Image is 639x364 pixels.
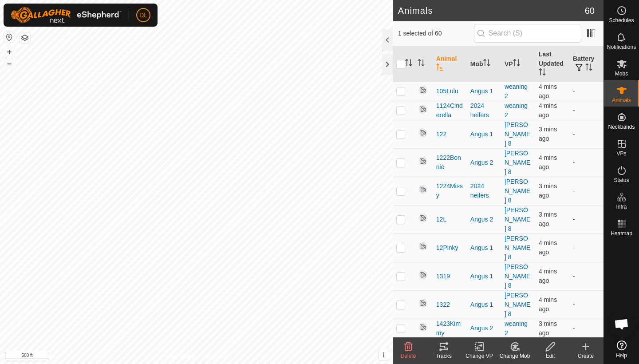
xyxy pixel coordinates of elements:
span: 2 Oct 2025 at 9:06 am [539,320,557,336]
span: DL [139,11,147,20]
span: 105Lulu [436,87,458,96]
div: Edit [532,352,568,360]
div: Angus 2 [470,215,497,224]
th: Last Updated [535,46,569,82]
a: [PERSON_NAME] 8 [505,292,530,317]
a: weaning 2 [505,102,528,119]
span: 2 Oct 2025 at 9:05 am [539,268,557,284]
div: 2024 heifers [470,182,497,200]
div: 2024 heifers [470,101,497,120]
span: 60 [585,4,595,17]
div: Open chat [608,311,635,337]
p-sorticon: Activate to sort [418,60,425,67]
span: Animals [612,98,631,103]
img: returning off [418,269,428,280]
img: returning off [418,104,428,115]
input: Search (S) [474,24,581,43]
span: i [383,351,385,359]
span: 1319 [436,272,450,281]
td: - [569,319,603,338]
th: Animal [433,46,467,82]
a: Help [604,337,639,362]
span: 1322 [436,300,450,309]
td: - [569,101,603,120]
span: 2 Oct 2025 at 9:05 am [539,102,557,119]
button: i [379,350,389,360]
span: 2 Oct 2025 at 9:06 am [539,182,557,199]
span: 1222Bonnie [436,153,463,172]
span: 2 Oct 2025 at 9:05 am [539,154,557,170]
a: [PERSON_NAME] 8 [505,235,530,261]
img: returning off [418,85,428,95]
img: Gallagher Logo [11,7,122,23]
span: 1423Kimmy [436,319,463,338]
span: 1224Missy [436,182,463,200]
span: Infra [616,204,627,210]
span: 2 Oct 2025 at 9:05 am [539,83,557,99]
p-sorticon: Activate to sort [405,60,412,67]
a: weaning 2 [505,83,528,99]
span: Heatmap [611,231,632,236]
td: - [569,120,603,148]
span: Help [616,353,627,358]
img: returning off [418,213,428,223]
span: 122 [436,130,446,139]
span: Neckbands [608,124,635,130]
span: Mobs [615,71,628,76]
span: VPs [616,151,626,156]
span: Delete [401,353,416,359]
p-sorticon: Activate to sort [585,65,592,72]
a: Privacy Policy [161,352,194,360]
img: returning off [418,156,428,166]
span: Status [614,178,629,183]
td: - [569,290,603,319]
a: [PERSON_NAME] 8 [505,150,530,175]
td: - [569,148,603,177]
td: - [569,233,603,262]
div: Angus 1 [470,87,497,96]
a: [PERSON_NAME] 8 [505,206,530,232]
span: 12Pinky [436,243,458,253]
span: 2 Oct 2025 at 9:06 am [539,126,557,142]
p-sorticon: Activate to sort [539,70,546,77]
span: 2 Oct 2025 at 9:06 am [539,211,557,227]
a: [PERSON_NAME] 8 [505,263,530,289]
button: Map Layers [20,32,30,43]
span: Schedules [609,18,634,23]
span: 12L [436,215,446,224]
img: returning off [418,184,428,195]
a: [PERSON_NAME] 8 [505,178,530,204]
span: 1 selected of 60 [398,29,474,38]
img: returning off [418,322,428,332]
button: + [4,47,15,57]
td: - [569,205,603,233]
div: Angus 1 [470,300,497,309]
td: - [569,262,603,290]
img: returning off [418,241,428,252]
a: Contact Us [205,352,231,360]
button: Reset Map [4,32,15,43]
p-sorticon: Activate to sort [436,65,443,72]
div: Create [568,352,603,360]
span: 1124Cinderella [436,101,463,120]
span: 2 Oct 2025 at 9:05 am [539,296,557,313]
a: weaning 2 [505,320,528,336]
div: Angus 1 [470,272,497,281]
p-sorticon: Activate to sort [513,60,520,67]
div: Angus 1 [470,130,497,139]
img: returning off [418,127,428,138]
td: - [569,82,603,101]
h2: Animals [398,5,585,16]
div: Change VP [461,352,497,360]
td: - [569,177,603,205]
th: Battery [569,46,603,82]
span: 2 Oct 2025 at 9:05 am [539,239,557,256]
div: Angus 2 [470,324,497,333]
th: Mob [467,46,501,82]
div: Tracks [426,352,461,360]
div: Angus 2 [470,158,497,167]
div: Change Mob [497,352,532,360]
button: – [4,58,15,69]
img: returning off [418,298,428,309]
span: Notifications [607,44,636,50]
